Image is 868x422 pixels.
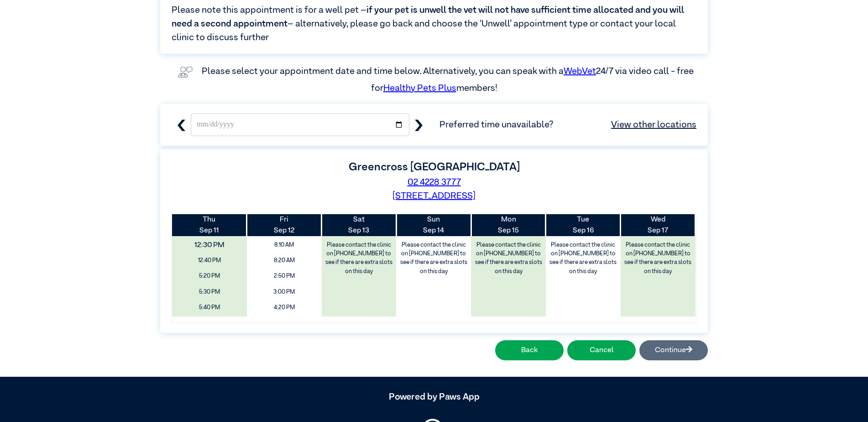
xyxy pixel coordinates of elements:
[250,285,319,299] span: 3:00 PM
[611,118,696,132] a: View other locations
[172,214,247,236] th: Sep 11
[202,67,695,92] label: Please select your appointment date and time below. Alternatively, you can speak with a 24/7 via ...
[396,214,471,236] th: Sep 14
[564,67,596,76] a: WebVet
[174,63,196,81] img: vet
[621,214,695,236] th: Sep 17
[567,340,636,360] button: Cancel
[408,178,461,187] a: 02 4228 3777
[397,238,470,278] label: Please contact the clinic on [PHONE_NUMBER] to see if there are extra slots on this day
[172,3,696,44] span: Please note this appointment is for a well pet – – alternatively, please go back and choose the ‘...
[247,214,322,236] th: Sep 12
[172,5,684,28] span: if your pet is unwell the vet will not have sufficient time allocated and you will need a second ...
[471,214,546,236] th: Sep 15
[165,237,254,254] span: 12:30 PM
[175,285,244,299] span: 5:30 PM
[175,269,244,283] span: 5:20 PM
[547,238,620,278] label: Please contact the clinic on [PHONE_NUMBER] to see if there are extra slots on this day
[383,84,456,93] a: Healthy Pets Plus
[323,238,396,278] label: Please contact the clinic on [PHONE_NUMBER] to see if there are extra slots on this day
[349,162,520,173] label: Greencross [GEOGRAPHIC_DATA]
[392,191,476,200] a: [STREET_ADDRESS]
[322,214,397,236] th: Sep 13
[495,340,564,360] button: Back
[622,238,695,278] label: Please contact the clinic on [PHONE_NUMBER] to see if there are extra slots on this day
[250,254,319,267] span: 8:20 AM
[472,238,545,278] label: Please contact the clinic on [PHONE_NUMBER] to see if there are extra slots on this day
[160,391,708,402] h5: Powered by Paws App
[175,301,244,314] span: 5:40 PM
[175,254,244,267] span: 12:40 PM
[546,214,621,236] th: Sep 16
[250,301,319,314] span: 4:20 PM
[250,238,319,252] span: 8:10 AM
[250,269,319,283] span: 2:50 PM
[439,118,696,132] span: Preferred time unavailable?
